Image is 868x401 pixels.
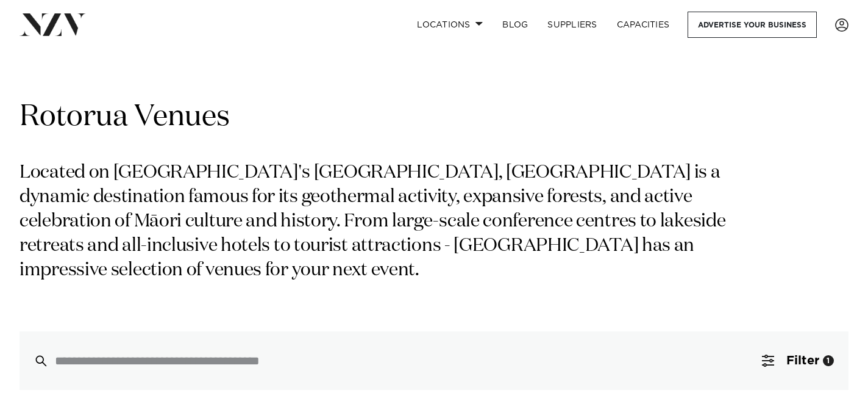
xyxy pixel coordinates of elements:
button: Filter1 [747,331,848,390]
a: Capacities [607,12,680,38]
a: SUPPLIERS [538,12,607,38]
h1: Rotorua Venues [20,98,848,137]
span: Filter [786,355,819,367]
a: Locations [407,12,493,38]
a: BLOG [493,12,538,38]
p: Located on [GEOGRAPHIC_DATA]'s [GEOGRAPHIC_DATA], [GEOGRAPHIC_DATA] is a dynamic destination famo... [20,161,773,283]
a: Advertise your business [688,12,817,38]
div: 1 [823,355,834,366]
img: nzv-logo.png [20,13,86,35]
